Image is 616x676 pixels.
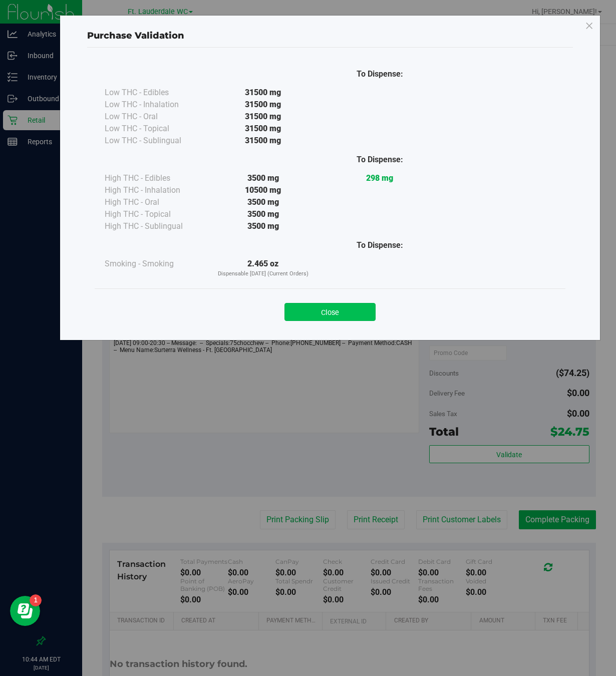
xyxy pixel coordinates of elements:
div: Low THC - Inhalation [105,99,205,111]
div: High THC - Edibles [105,172,205,184]
div: Low THC - Oral [105,111,205,123]
div: 3500 mg [205,220,322,232]
div: 3500 mg [205,208,322,220]
div: To Dispense: [322,68,438,80]
div: 2.465 oz [205,258,322,278]
button: Close [284,303,376,321]
div: 31500 mg [205,123,322,135]
div: Smoking - Smoking [105,258,205,270]
div: 31500 mg [205,87,322,99]
div: High THC - Oral [105,196,205,208]
iframe: Resource center unread badge [30,594,42,606]
div: 3500 mg [205,196,322,208]
div: 31500 mg [205,99,322,111]
div: High THC - Topical [105,208,205,220]
div: To Dispense: [322,239,438,251]
div: 3500 mg [205,172,322,184]
div: 31500 mg [205,135,322,147]
div: Low THC - Edibles [105,87,205,99]
div: Low THC - Sublingual [105,135,205,147]
div: 31500 mg [205,111,322,123]
div: Low THC - Topical [105,123,205,135]
span: Purchase Validation [87,30,184,41]
iframe: Resource center [10,596,40,626]
div: To Dispense: [322,154,438,166]
div: High THC - Inhalation [105,184,205,196]
p: Dispensable [DATE] (Current Orders) [205,270,322,278]
strong: 298 mg [366,173,393,183]
div: 10500 mg [205,184,322,196]
div: High THC - Sublingual [105,220,205,232]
